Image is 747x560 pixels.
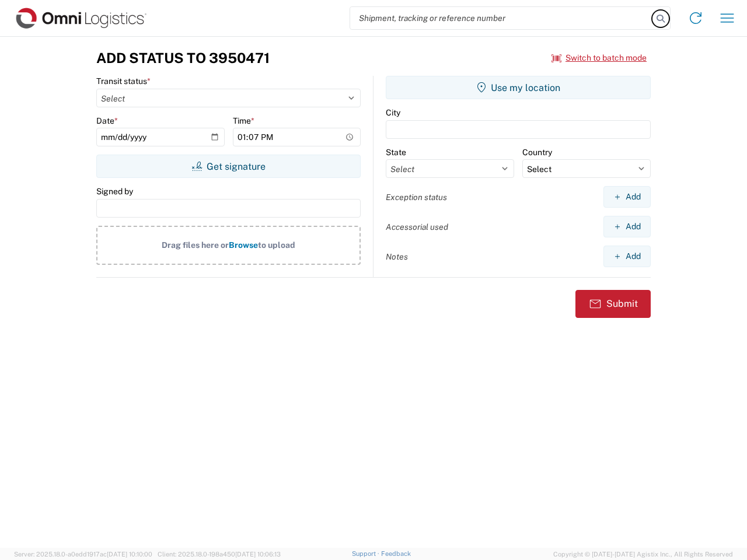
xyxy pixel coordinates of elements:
[553,549,733,559] span: Copyright © [DATE]-[DATE] Agistix Inc., All Rights Reserved
[386,147,406,157] label: State
[235,551,281,558] span: [DATE] 10:06:13
[96,186,133,197] label: Signed by
[551,48,647,68] button: Switch to batch mode
[96,116,118,126] label: Date
[352,550,381,557] a: Support
[162,240,229,250] span: Drag files here or
[258,240,295,250] span: to upload
[96,155,361,178] button: Get signature
[386,76,651,99] button: Use my location
[603,246,651,267] button: Add
[96,76,151,86] label: Transit status
[603,186,651,208] button: Add
[386,107,400,118] label: City
[381,550,411,557] a: Feedback
[233,116,254,126] label: Time
[386,251,408,262] label: Notes
[158,551,281,558] span: Client: 2025.18.0-198a450
[386,222,448,232] label: Accessorial used
[522,147,552,157] label: Country
[386,192,447,202] label: Exception status
[603,216,651,237] button: Add
[96,50,270,66] h3: Add Status to 3950471
[350,7,652,29] input: Shipment, tracking or reference number
[14,551,152,558] span: Server: 2025.18.0-a0edd1917ac
[575,290,651,318] button: Submit
[229,240,258,250] span: Browse
[107,551,152,558] span: [DATE] 10:10:00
